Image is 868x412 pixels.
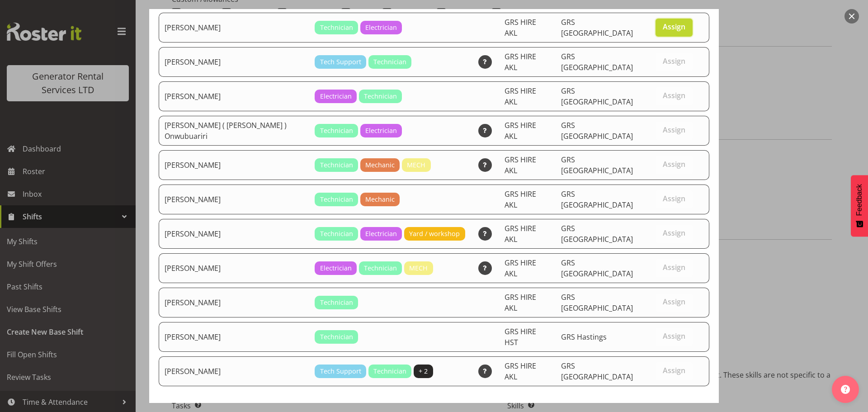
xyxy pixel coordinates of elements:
button: Feedback - Show survey [851,175,868,237]
span: Technician [320,229,353,239]
span: GRS [GEOGRAPHIC_DATA] [561,120,633,141]
span: GRS HIRE HST [505,327,536,347]
span: MECH [409,263,428,273]
span: Assign [663,263,685,272]
span: Technician [373,57,406,67]
span: GRS HIRE AKL [505,361,536,382]
span: GRS HIRE AKL [505,223,536,244]
span: Yard / workshop [409,229,460,239]
span: GRS [GEOGRAPHIC_DATA] [561,86,633,107]
span: GRS HIRE AKL [505,155,536,175]
span: GRS Hastings [561,332,607,342]
span: Assign [663,91,685,100]
span: Assign [663,297,685,306]
span: GRS [GEOGRAPHIC_DATA] [561,361,633,382]
span: Assign [663,366,685,375]
span: GRS HIRE AKL [505,189,536,210]
span: + 2 [419,366,428,376]
span: Feedback [855,184,863,216]
span: GRS HIRE AKL [505,86,536,107]
span: GRS [GEOGRAPHIC_DATA] [561,189,633,210]
td: [PERSON_NAME] [159,150,309,180]
span: Electrician [365,23,397,33]
span: Assign [663,57,685,66]
span: GRS HIRE AKL [505,292,536,313]
span: Assign [663,22,685,31]
td: [PERSON_NAME] [159,13,309,43]
span: Electrician [320,263,352,273]
span: MECH [407,160,425,170]
td: [PERSON_NAME] [159,253,309,283]
span: Assign [663,194,685,203]
span: GRS [GEOGRAPHIC_DATA] [561,52,633,72]
img: help-xxl-2.png [841,385,850,394]
span: GRS [GEOGRAPHIC_DATA] [561,223,633,244]
span: GRS [GEOGRAPHIC_DATA] [561,17,633,38]
span: Electrician [365,126,397,136]
span: Assign [663,228,685,237]
span: Tech Support [320,57,361,67]
span: GRS HIRE AKL [505,258,536,279]
span: Technician [320,126,353,136]
td: [PERSON_NAME] [159,47,309,77]
span: Technician [320,298,353,308]
span: Technician [320,160,353,170]
span: Tech Support [320,366,361,376]
span: GRS HIRE AKL [505,17,536,38]
span: Technician [320,23,353,33]
span: GRS HIRE AKL [505,52,536,72]
span: Technician [373,366,406,376]
span: Mechanic [365,194,395,204]
span: GRS [GEOGRAPHIC_DATA] [561,155,633,175]
td: [PERSON_NAME] [159,288,309,317]
td: [PERSON_NAME] [159,356,309,386]
span: GRS [GEOGRAPHIC_DATA] [561,292,633,313]
td: [PERSON_NAME] ( [PERSON_NAME] ) Onwubuariri [159,116,309,146]
span: Technician [320,332,353,342]
td: [PERSON_NAME] [159,185,309,214]
span: Assign [663,331,685,341]
span: Assign [663,125,685,134]
span: GRS HIRE AKL [505,120,536,141]
span: GRS [GEOGRAPHIC_DATA] [561,258,633,279]
span: Electrician [365,229,397,239]
span: Technician [364,91,397,101]
td: [PERSON_NAME] [159,322,309,352]
span: Technician [364,263,397,273]
span: Technician [320,194,353,204]
span: Electrician [320,91,352,101]
span: Assign [663,160,685,169]
td: [PERSON_NAME] [159,219,309,249]
span: Mechanic [365,160,395,170]
td: [PERSON_NAME] [159,81,309,111]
